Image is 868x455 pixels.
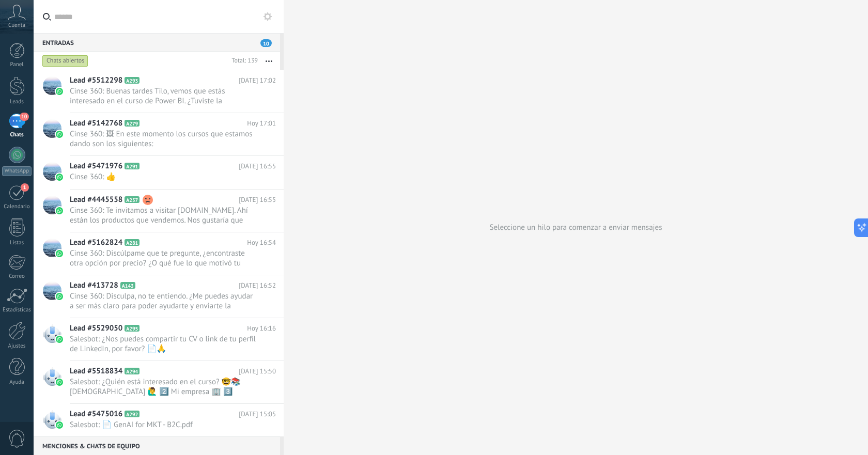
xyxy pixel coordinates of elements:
[56,421,63,429] img: waba.svg
[70,172,256,182] span: Cinse 360: 👍
[70,118,122,129] span: Lead #5142768
[70,129,256,149] span: Cinse 360: 🖼 En este momento los cursos que estamos dando son los siguientes:
[34,113,284,155] a: Lead #5142768 A279 Hoy 17:01 Cinse 360: 🖼 En este momento los cursos que estamos dando son los si...
[34,33,280,52] div: Entradas
[56,174,63,181] img: waba.svg
[2,273,32,280] div: Correo
[20,113,28,121] span: 10
[2,203,32,210] div: Calendario
[70,238,122,248] span: Lead #5162824
[56,293,63,300] img: waba.svg
[247,323,276,334] span: Hoy 16:16
[247,118,276,129] span: Hoy 17:01
[70,291,256,311] span: Cinse 360: Disculpa, no te entiendo. ¿Me puedes ayudar a ser más claro para poder ayudarte y envi...
[247,238,276,248] span: Hoy 16:54
[2,343,32,350] div: Ajustes
[21,183,29,192] span: 1
[34,190,284,232] a: Lead #4445558 A257 [DATE] 16:55 Cinse 360: Te invitamos a visitar [DOMAIN_NAME]. Ahí están los pr...
[120,282,135,289] span: A143
[34,404,284,437] a: Lead #5475016 A292 [DATE] 15:05 Salesbot: 📄 GenAI for MKT - B2C.pdf
[70,420,256,430] span: Salesbot: 📄 GenAI for MKT - B2C.pdf
[34,318,284,360] a: Lead #5529050 A295 Hoy 16:16 Salesbot: ¿Nos puedes compartir tu CV o link de tu perfil de LinkedI...
[2,379,32,386] div: Ayuda
[70,86,256,106] span: Cinse 360: Buenas tardes Tilo, vemos que estás interesado en el curso de Power BI. ¿Tuviste la op...
[125,196,139,203] span: A257
[260,39,272,47] span: 10
[70,248,256,268] span: Cinse 360: Discúlpame que te pregunte, ¿encontraste otra opción por precio? ¿O qué fue lo que mot...
[56,207,63,214] img: waba.svg
[70,366,122,376] span: Lead #5518834
[70,161,122,171] span: Lead #5471976
[125,368,139,374] span: A294
[2,99,32,105] div: Leads
[2,240,32,246] div: Listas
[34,232,284,275] a: Lead #5162824 A281 Hoy 16:54 Cinse 360: Discúlpame que te pregunte, ¿encontraste otra opción por ...
[239,409,276,419] span: [DATE] 15:05
[56,88,63,95] img: waba.svg
[239,195,276,205] span: [DATE] 16:55
[125,163,139,169] span: A291
[70,323,122,334] span: Lead #5529050
[70,75,122,86] span: Lead #5512298
[70,280,118,291] span: Lead #413728
[239,161,276,171] span: [DATE] 16:55
[239,280,276,291] span: [DATE] 16:52
[34,275,284,318] a: Lead #413728 A143 [DATE] 16:52 Cinse 360: Disculpa, no te entiendo. ¿Me puedes ayudar a ser más c...
[34,436,280,455] div: Menciones & Chats de equipo
[34,156,284,189] a: Lead #5471976 A291 [DATE] 16:55 Cinse 360: 👍
[34,361,284,403] a: Lead #5518834 A294 [DATE] 15:50 Salesbot: ¿Quién está interesado en el curso? 🤓📚 [DEMOGRAPHIC_DAT...
[70,334,256,354] span: Salesbot: ¿Nos puedes compartir tu CV o link de tu perfil de LinkedIn, por favor? 📄🙏
[70,377,256,397] span: Salesbot: ¿Quién está interesado en el curso? 🤓📚 [DEMOGRAPHIC_DATA] 🙋‍♂️ 2️⃣ Mi empresa 🏢 3️⃣ Ins...
[34,70,284,113] a: Lead #5512298 A293 [DATE] 17:02 Cinse 360: Buenas tardes Tilo, vemos que estás interesado en el c...
[239,75,276,86] span: [DATE] 17:02
[125,120,139,127] span: A279
[56,379,63,386] img: waba.svg
[258,52,280,70] button: Más
[70,206,256,225] span: Cinse 360: Te invitamos a visitar [DOMAIN_NAME]. Ahí están los productos que vendemos. Nos gustar...
[42,55,88,67] div: Chats abiertos
[125,239,139,246] span: A281
[56,250,63,257] img: waba.svg
[2,132,32,138] div: Chats
[2,61,32,68] div: Panel
[2,307,32,313] div: Estadísticas
[125,325,139,332] span: A295
[227,56,258,66] div: Total: 139
[70,409,122,419] span: Lead #5475016
[56,336,63,343] img: waba.svg
[56,131,63,138] img: waba.svg
[2,166,32,176] div: WhatsApp
[125,411,139,417] span: A292
[8,22,25,29] span: Cuenta
[239,366,276,376] span: [DATE] 15:50
[125,77,139,84] span: A293
[70,195,122,205] span: Lead #4445558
